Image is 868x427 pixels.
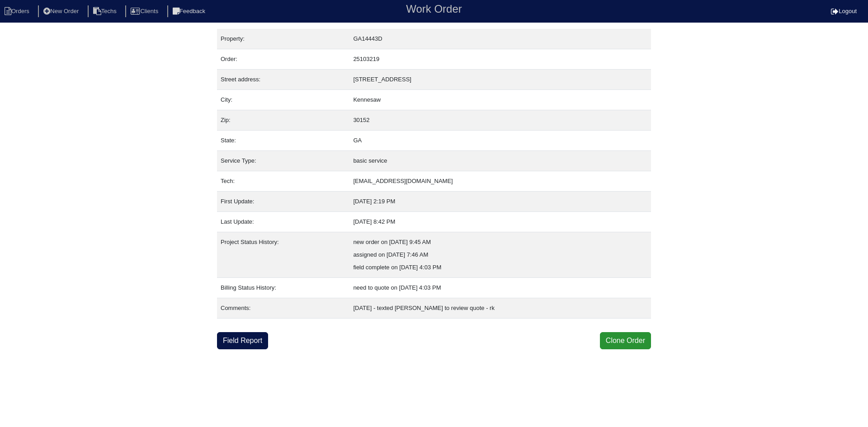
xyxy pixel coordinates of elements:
[38,8,86,14] a: New Order
[353,249,647,261] div: assigned on [DATE] 7:46 AM
[349,192,651,212] td: [DATE] 2:19 PM
[349,131,651,151] td: GA
[349,171,651,192] td: [EMAIL_ADDRESS][DOMAIN_NAME]
[349,212,651,232] td: [DATE] 8:42 PM
[217,49,349,70] td: Order:
[88,8,124,14] a: Techs
[217,332,268,349] a: Field Report
[349,70,651,90] td: [STREET_ADDRESS]
[217,90,349,110] td: City:
[349,151,651,171] td: basic service
[217,278,349,298] td: Billing Status History:
[167,5,212,18] li: Feedback
[349,298,651,319] td: [DATE] - texted [PERSON_NAME] to review quote - rk
[349,110,651,131] td: 30152
[217,70,349,90] td: Street address:
[38,5,86,18] li: New Order
[349,49,651,70] td: 25103219
[349,90,651,110] td: Kennesaw
[353,236,647,249] div: new order on [DATE] 9:45 AM
[353,261,647,274] div: field complete on [DATE] 4:03 PM
[217,192,349,212] td: First Update:
[217,232,349,278] td: Project Status History:
[353,282,647,294] div: need to quote on [DATE] 4:03 PM
[125,5,165,18] li: Clients
[217,151,349,171] td: Service Type:
[349,29,651,49] td: GA14443D
[88,5,124,18] li: Techs
[600,332,651,349] button: Clone Order
[217,110,349,131] td: Zip:
[217,212,349,232] td: Last Update:
[125,8,165,14] a: Clients
[831,8,857,14] a: Logout
[217,29,349,49] td: Property:
[217,131,349,151] td: State:
[217,171,349,192] td: Tech:
[217,298,349,319] td: Comments:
